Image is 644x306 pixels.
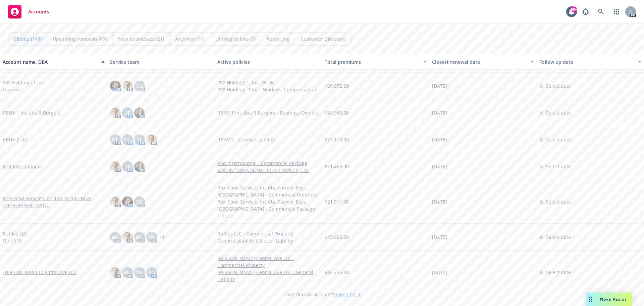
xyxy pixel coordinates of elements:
img: photo [110,161,121,172]
span: Reporting [267,35,289,42]
span: [DATE] [432,82,447,89]
span: MS [112,233,119,241]
span: Fluid510 [3,237,22,244]
span: $45,865.00 [325,233,349,241]
a: General Liability & Liquor Liability [217,237,319,244]
span: [DATE] [432,109,447,116]
a: ROD INTERNATIONAL CHB SERVICES, LLC [217,167,319,174]
a: Roxi Food Services Inc dba Farmer Boys [GEOGRAPHIC_DATA] [3,195,105,209]
a: RBNV 2 - General Liability [217,136,319,143]
span: [DATE] [432,233,447,241]
img: photo [110,107,121,118]
span: $27,110.00 [325,136,349,143]
span: Select date [546,163,571,170]
a: + 1 [160,235,164,239]
span: [DATE] [432,163,447,170]
span: Untriaged files (0) [215,35,256,42]
button: Follow up date [537,54,644,70]
span: NA [124,136,131,143]
a: Roxi Food Services Inc dba Farmer Boys [GEOGRAPHIC_DATA] - Commercial Umbrella [217,184,319,198]
span: Select date [546,136,571,143]
a: Search [594,5,608,18]
span: DG [136,82,143,89]
a: Accounts [5,2,52,21]
div: Closest renewal date [432,58,527,65]
img: photo [134,107,145,118]
a: RBNV 1 Inc dba R Burgers - Business Owners [217,109,319,116]
div: Drag to move [586,293,595,306]
a: [PERSON_NAME] Central Ave LLC [3,269,76,276]
button: Closest renewal date [429,54,537,70]
button: Active policies [215,54,322,70]
span: SF [125,163,130,170]
span: Select date [546,269,571,276]
span: Upcoming renewals (47) [53,35,107,42]
a: Roxi Food Services Inc dba Farmer Boys [GEOGRAPHIC_DATA] - Commercial Package [217,198,319,212]
button: Total premiums [322,54,429,70]
span: Accounts [28,9,49,14]
a: PV2 Holdings1, Inc. 25-26 [217,79,319,86]
a: Switch app [610,5,623,18]
span: [DATE] [432,136,447,143]
a: Rod International - Commercial Package [217,160,319,167]
span: NP [112,136,119,143]
span: $24,943.00 [325,109,349,116]
a: [PERSON_NAME] Central Ave LLC - General Liability [217,269,319,283]
span: Select date [546,82,571,89]
span: Nova Assist [600,296,627,302]
span: [DATE] [432,198,447,205]
span: Legends [3,86,21,93]
img: photo [110,81,121,91]
span: MC [136,233,143,241]
span: SF [137,136,142,143]
button: Service team [107,54,215,70]
div: Service team [110,58,212,65]
div: Account name, DBA [3,58,97,65]
img: photo [146,134,157,145]
span: [DATE] [432,269,447,276]
span: DG [136,198,143,205]
img: photo [134,161,145,172]
span: SF [125,109,130,116]
a: Ruffles LLC [3,230,27,237]
span: Archived (11) [175,35,204,42]
span: Clients (149) [14,35,42,42]
span: $69,872.00 [325,82,349,89]
span: NR [148,233,155,241]
span: $82,735.00 [325,269,349,276]
button: Nova Assist [586,293,632,306]
img: photo [122,232,133,243]
a: PV2 Holdings 1 Inc - Workers' Compensation [217,86,319,93]
span: New businesses (21) [118,35,164,42]
span: NR [136,269,143,276]
img: photo [110,267,121,278]
span: Select date [546,198,571,205]
img: photo [110,196,121,207]
a: Search for it [333,291,361,298]
span: AO [148,269,155,276]
div: Follow up date [539,58,634,65]
span: $21,468.00 [325,163,349,170]
div: Active policies [217,58,319,65]
a: Ruffles LLC - Commercial Property [217,230,319,237]
a: [PERSON_NAME] Central Ave LLC - Commercial Property [217,255,319,269]
a: 1 more [217,212,319,219]
a: Report a Bug [579,5,592,18]
a: RBNV 1 Inc dba R Burgers [3,109,61,116]
span: Select date [546,233,571,241]
a: RBNV 2 LLC [3,136,28,143]
span: Customer Directory [301,35,346,42]
span: Select date [546,109,571,116]
span: Can't find an account? [283,291,361,298]
img: photo [122,196,133,207]
div: Total premiums [325,58,419,65]
a: Rod International [3,163,42,170]
a: PV2 Holdings 1 Inc [3,79,44,86]
div: 99+ [571,6,577,12]
span: $21,911.00 [325,198,349,205]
